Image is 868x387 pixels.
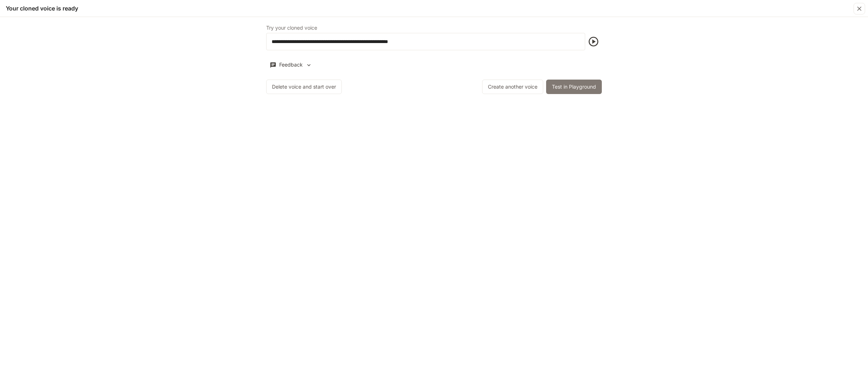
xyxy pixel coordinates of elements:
[482,80,543,94] button: Create another voice
[266,80,342,94] button: Delete voice and start over
[266,59,315,71] button: Feedback
[546,80,602,94] button: Test in Playground
[266,25,317,30] p: Try your cloned voice
[6,4,78,12] h5: Your cloned voice is ready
